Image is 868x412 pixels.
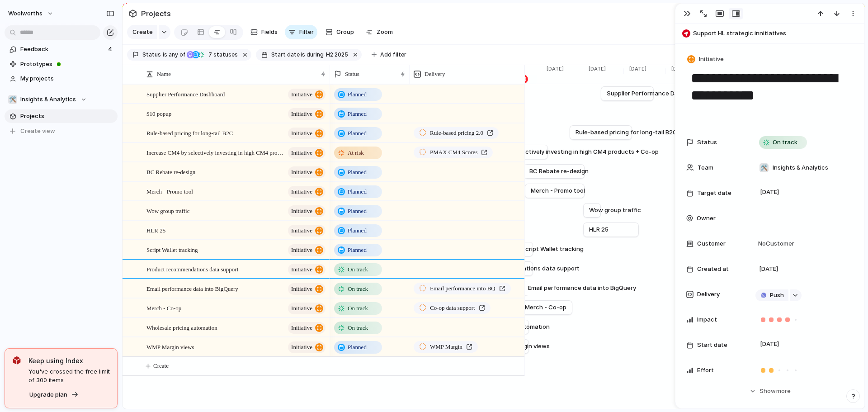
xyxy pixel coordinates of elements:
button: woolworths [4,6,58,21]
button: initiative [288,341,325,353]
button: initiative [288,225,325,237]
button: Filter [285,25,317,39]
span: Create [153,361,169,370]
span: initiative [291,108,312,120]
a: BC Rebate re-design [529,165,579,178]
button: isduring [300,50,325,60]
span: Planned [348,129,367,138]
a: PMAX CM4 Scores [414,147,493,158]
span: Merch - Promo tool [531,186,585,195]
span: initiative [291,185,312,198]
button: 7 statuses [186,50,240,60]
span: is [301,51,305,59]
span: Rule-based pricing for long-tail B2C [146,128,233,138]
button: initiative [288,264,325,275]
span: Email performance into BQ [430,284,495,293]
button: initiative [288,205,325,217]
button: Showmore [686,383,854,399]
span: HLR 25 [146,225,165,235]
span: [DATE] [666,65,691,73]
button: Push [755,289,788,301]
button: Add filter [366,48,412,61]
button: isany of [161,50,187,60]
a: Merch - Co-op [497,301,566,314]
a: Merch - Promo tool [531,184,579,198]
span: On track [348,304,368,313]
span: [DATE] [583,65,609,73]
a: My projects [5,72,118,85]
span: Add filter [380,51,406,59]
span: WMP Margin views [146,341,194,352]
span: initiative [291,224,312,237]
span: Zoom [377,28,393,37]
span: Projects [139,5,173,22]
span: No Customer [755,239,794,248]
span: You've crossed the free limit of 300 items [28,367,110,385]
span: 7 [206,51,213,58]
span: On track [348,323,368,332]
button: Create [132,357,538,375]
span: Merch - Co-op [525,303,566,312]
button: Upgrade plan [27,388,81,401]
span: Owner [697,214,716,223]
span: initiative [291,205,312,218]
a: Script Wallet tracking [521,242,527,256]
span: $10 popup [146,108,171,118]
button: initiative [288,303,325,314]
span: Planned [348,187,367,196]
span: Target date [697,189,731,198]
span: Supplier Performance Dashboard [146,89,225,99]
span: HLR 25 [589,225,609,234]
span: Email performance data into BigQuery [528,284,636,293]
button: Support HL strategic innitiatives [679,26,860,41]
span: Create view [20,127,55,136]
button: Fields [247,25,281,39]
span: Keep using Index [28,356,110,365]
span: Merch - Promo tool [146,186,193,196]
span: statuses [206,51,238,59]
span: initiative [291,263,312,276]
span: Planned [348,226,367,235]
span: initiative [291,283,312,295]
span: Planned [348,246,367,255]
span: initiative [291,302,312,315]
span: H2 2025 [326,51,348,59]
a: WMP Margin [414,341,478,353]
a: Wow group traffic [589,204,595,217]
span: more [776,387,791,396]
span: On track [348,284,368,294]
button: initiative [288,283,325,295]
span: Start date [271,51,300,59]
span: initiative [291,322,312,334]
span: Planned [348,109,367,118]
span: initiative [291,166,312,179]
a: HLR 25 [589,223,633,237]
div: 🛠️ [8,95,17,104]
span: any of [167,51,185,59]
span: [DATE] [759,265,778,274]
a: Feedback4 [5,43,118,56]
span: Push [770,291,784,300]
span: 4 [108,45,114,54]
button: initiative [288,147,325,159]
span: Supplier Performance Dashboard [607,89,702,98]
a: Email performance into BQ [414,283,511,294]
button: Create [127,25,157,39]
span: Insights & Analytics [773,163,828,172]
span: [DATE] [758,187,782,198]
span: Planned [348,168,367,177]
span: WMP Margin [430,342,462,351]
button: Zoom [362,25,396,39]
span: initiative [291,147,312,159]
span: Projects [20,112,114,121]
button: initiative [288,322,325,334]
button: Create view [5,124,118,138]
button: initiative [288,108,325,120]
span: Email performance data into BigQuery [146,283,238,294]
a: Rule-based pricing for long-tail B2C [576,126,626,139]
span: during [305,51,324,59]
button: Group [321,25,359,39]
button: initiative [288,166,325,178]
a: Increase CM4 by selectively investing in high CM4 products + Co-op [464,145,542,159]
span: Rule-based pricing 2.0 [430,128,483,137]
